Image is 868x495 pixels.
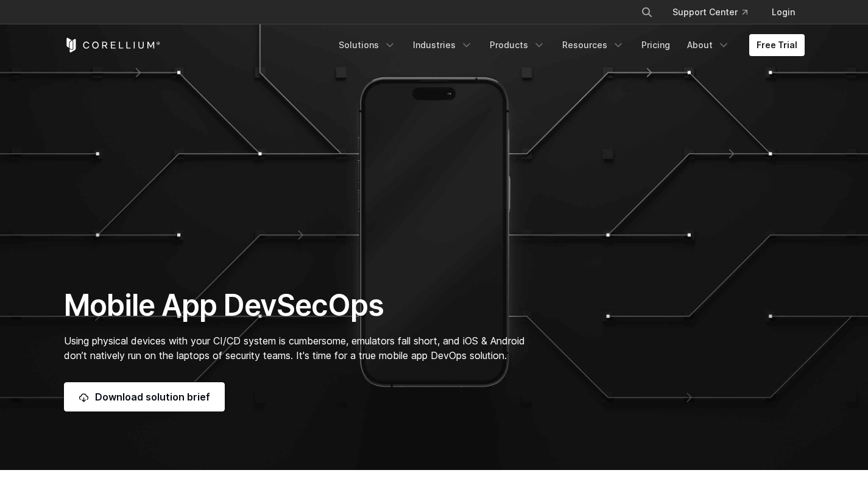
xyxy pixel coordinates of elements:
a: Support Center [663,1,757,23]
span: Using physical devices with your CI/CD system is cumbersome, emulators fall short, and iOS & Andr... [64,335,525,361]
a: Solutions [331,34,403,56]
a: Download solution brief [64,382,225,411]
a: Pricing [634,34,677,56]
div: Navigation Menu [331,34,805,56]
h1: Mobile App DevSecOps [64,287,549,324]
a: Free Trial [749,34,805,56]
div: Navigation Menu [626,1,805,23]
a: Login [762,1,805,23]
a: Industries [406,34,480,56]
a: About [680,34,737,56]
a: Products [482,34,552,56]
button: Search [636,1,658,23]
a: Resources [555,34,632,56]
a: Corellium Home [64,38,161,52]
